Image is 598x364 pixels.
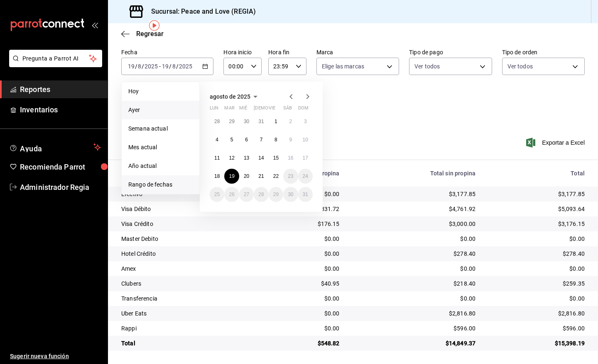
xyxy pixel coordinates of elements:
[20,182,101,193] span: Administrador Regia
[298,105,309,114] abbr: domingo
[121,235,258,243] div: Master Debito
[271,250,340,258] div: $0.00
[210,169,224,184] button: 18 de agosto de 2025
[489,205,585,213] div: $5,093.64
[489,250,585,258] div: $278.40
[128,124,193,133] span: Semana actual
[210,93,250,100] span: agosto de 2025
[224,114,239,129] button: 29 de julio de 2025
[10,352,101,361] span: Sugerir nueva función
[214,119,220,124] abbr: 28 de julio de 2025
[224,169,239,184] button: 19 de agosto de 2025
[179,63,193,70] input: ----
[271,265,340,273] div: $0.00
[489,190,585,198] div: $3,177.85
[20,104,101,115] span: Inventarios
[353,220,476,228] div: $3,000.00
[489,324,585,332] div: $596.00
[210,92,260,102] button: agosto de 2025
[121,205,258,213] div: Visa Débito
[214,155,220,161] abbr: 11 de agosto de 2025
[224,132,239,147] button: 5 de agosto de 2025
[254,187,268,202] button: 28 de agosto de 2025
[271,339,340,347] div: $548.82
[288,155,293,161] abbr: 16 de agosto de 2025
[258,119,264,124] abbr: 31 de julio de 2025
[121,324,258,332] div: Rappi
[489,235,585,243] div: $0.00
[254,114,268,129] button: 31 de julio de 2025
[9,50,102,67] button: Pregunta a Parrot AI
[254,105,303,114] abbr: jueves
[283,187,298,202] button: 30 de agosto de 2025
[298,132,313,147] button: 10 de agosto de 2025
[353,190,476,198] div: $3,177.85
[289,137,292,143] abbr: 9 de agosto de 2025
[489,265,585,273] div: $0.00
[528,138,585,148] span: Exportar a Excel
[303,137,308,143] abbr: 10 de agosto de 2025
[239,150,254,165] button: 13 de agosto de 2025
[239,105,247,114] abbr: miércoles
[159,63,161,70] span: -
[409,49,492,55] label: Tipo de pago
[172,63,176,70] input: --
[271,235,340,243] div: $0.00
[353,170,476,177] div: Total sin propina
[128,162,193,170] span: Año actual
[136,30,164,38] span: Regresar
[353,265,476,273] div: $0.00
[121,49,213,55] label: Fecha
[353,324,476,332] div: $596.00
[149,20,159,31] img: Tooltip marker
[128,143,193,152] span: Mes actual
[298,187,313,202] button: 31 de agosto de 2025
[20,84,101,95] span: Reportes
[224,187,239,202] button: 26 de agosto de 2025
[271,220,340,228] div: $176.15
[121,220,258,228] div: Visa Crédito
[229,192,234,197] abbr: 26 de agosto de 2025
[144,63,158,70] input: ----
[121,294,258,303] div: Transferencia
[298,169,313,184] button: 24 de agosto de 2025
[274,137,277,143] abbr: 8 de agosto de 2025
[260,137,263,143] abbr: 7 de agosto de 2025
[22,54,89,63] span: Pregunta a Parrot AI
[254,132,268,147] button: 7 de agosto de 2025
[353,309,476,318] div: $2,816.80
[244,192,249,197] abbr: 27 de agosto de 2025
[6,60,102,69] a: Pregunta a Parrot AI
[273,173,279,179] abbr: 22 de agosto de 2025
[353,294,476,303] div: $0.00
[271,324,340,332] div: $0.00
[507,62,533,70] span: Ver todos
[274,119,277,124] abbr: 1 de agosto de 2025
[489,170,585,177] div: Total
[283,114,298,129] button: 2 de agosto de 2025
[353,235,476,243] div: $0.00
[121,250,258,258] div: Hotel Crédito
[303,192,308,197] abbr: 31 de agosto de 2025
[127,63,135,70] input: --
[288,192,293,197] abbr: 30 de agosto de 2025
[304,119,307,124] abbr: 3 de agosto de 2025
[258,155,264,161] abbr: 14 de agosto de 2025
[244,173,249,179] abbr: 20 de agosto de 2025
[162,63,169,70] input: --
[489,279,585,288] div: $259.35
[121,265,258,273] div: Amex
[258,192,264,197] abbr: 28 de agosto de 2025
[145,7,256,17] h3: Sucursal: Peace and Love (REGIA)
[283,132,298,147] button: 9 de agosto de 2025
[239,114,254,129] button: 30 de julio de 2025
[269,187,283,202] button: 29 de agosto de 2025
[283,150,298,165] button: 16 de agosto de 2025
[239,169,254,184] button: 20 de agosto de 2025
[269,150,283,165] button: 15 de agosto de 2025
[288,173,293,179] abbr: 23 de agosto de 2025
[210,187,224,202] button: 25 de agosto de 2025
[210,105,218,114] abbr: lunes
[244,155,249,161] abbr: 13 de agosto de 2025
